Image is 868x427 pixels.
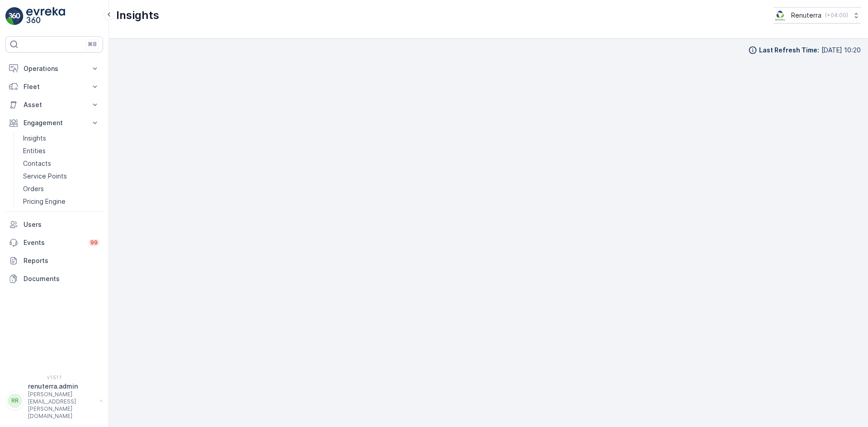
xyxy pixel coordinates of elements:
p: Insights [116,8,159,23]
p: Service Points [23,172,67,181]
p: Pricing Engine [23,197,66,206]
a: Entities [19,145,103,157]
a: Contacts [19,157,103,170]
a: Reports [5,252,103,270]
button: Engagement [5,114,103,132]
p: Engagement [24,118,85,127]
p: Operations [24,64,85,73]
a: Documents [5,270,103,288]
p: Contacts [23,159,51,168]
p: Last Refresh Time : [759,46,819,55]
a: Service Points [19,170,103,183]
img: logo_light-DOdMpM7g.png [26,7,65,25]
span: v 1.51.1 [5,375,103,380]
p: Renuterra [791,11,821,20]
p: 99 [90,239,98,246]
a: Events99 [5,234,103,252]
p: Orders [23,184,44,193]
a: Orders [19,183,103,195]
p: Documents [24,274,99,283]
p: Events [24,238,83,247]
p: Entities [23,146,46,155]
button: Renuterra(+04:00) [774,7,861,23]
p: [DATE] 10:20 [821,46,861,55]
a: Pricing Engine [19,195,103,208]
a: Insights [19,132,103,145]
button: Fleet [5,78,103,96]
p: ⌘B [88,41,97,48]
p: Reports [24,256,99,265]
button: Asset [5,96,103,114]
p: ( +04:00 ) [825,12,848,19]
div: RR [8,394,22,408]
p: [PERSON_NAME][EMAIL_ADDRESS][PERSON_NAME][DOMAIN_NAME] [28,391,96,420]
p: renuterra.admin [28,382,96,391]
p: Users [24,220,99,229]
p: Fleet [24,82,85,91]
img: Screenshot_2024-07-26_at_13.33.01.png [774,10,788,20]
button: RRrenuterra.admin[PERSON_NAME][EMAIL_ADDRESS][PERSON_NAME][DOMAIN_NAME] [5,382,103,420]
a: Users [5,216,103,234]
p: Insights [23,134,46,143]
button: Operations [5,60,103,78]
p: Asset [24,100,85,109]
img: logo [5,7,24,25]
